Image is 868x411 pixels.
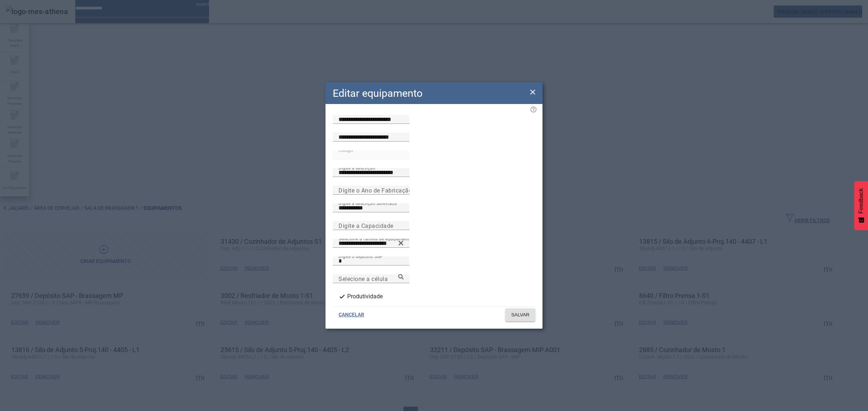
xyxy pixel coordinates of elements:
[346,292,383,301] label: Produtividade
[339,165,375,170] mat-label: Digite a descrição
[339,236,412,241] mat-label: Selecione a família de equipamento
[339,275,388,282] mat-label: Selecione a célula
[854,181,868,230] button: Feedback - Mostrar pesquisa
[333,86,422,101] h2: Editar equipamento
[339,254,383,259] mat-label: Digite o depósito SAP
[339,147,353,152] mat-label: Código
[339,311,364,319] span: CANCELAR
[339,274,404,283] input: Number
[339,222,393,229] mat-label: Digite a Capacidade
[339,187,412,194] mat-label: Digite o Ano de Fabricação
[511,311,529,319] span: SALVAR
[858,188,864,213] span: Feedback
[505,308,535,321] button: SALVAR
[339,239,404,248] input: Number
[333,308,370,321] button: CANCELAR
[339,200,397,205] mat-label: Digite a descrição abreviada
